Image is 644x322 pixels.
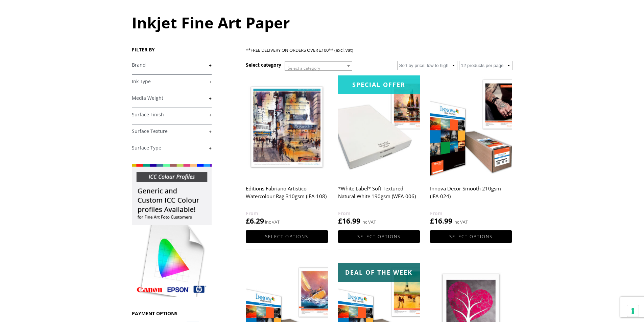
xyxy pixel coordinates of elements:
[132,46,212,53] h3: FILTER BY
[246,75,328,226] a: Editions Fabriano Artistico Watercolour Rag 310gsm (IFA-108) £6.29
[132,91,212,105] h4: Media Weight
[246,46,512,54] p: **FREE DELIVERY ON ORDERS OVER £100** (excl. vat)
[430,75,512,178] img: Innova Decor Smooth 210gsm (IFA-024)
[627,305,639,317] button: Your consent preferences for tracking technologies
[132,310,212,317] h3: PAYMENT OPTIONS
[132,62,212,68] a: +
[338,75,420,226] a: Special Offer*White Label* Soft Textured Natural White 190gsm (WFA-006) £16.99
[430,230,512,243] a: Select options for “Innova Decor Smooth 210gsm (IFA-024)”
[132,78,212,85] a: +
[132,145,212,151] a: +
[132,74,212,88] h4: Ink Type
[132,12,512,33] h1: Inkjet Fine Art Paper
[246,216,250,226] span: £
[246,230,328,243] a: Select options for “Editions Fabriano Artistico Watercolour Rag 310gsm (IFA-108)”
[246,216,264,226] bdi: 6.29
[338,216,342,226] span: £
[132,124,212,138] h4: Surface Texture
[132,112,212,118] a: +
[397,61,457,70] select: Shop order
[132,128,212,135] a: +
[338,216,360,226] bdi: 16.99
[338,230,420,243] a: Select options for “*White Label* Soft Textured Natural White 190gsm (WFA-006)”
[430,216,434,226] span: £
[430,216,452,226] bdi: 16.99
[246,62,281,68] h3: Select category
[132,164,212,297] img: promo
[246,182,328,209] h2: Editions Fabriano Artistico Watercolour Rag 310gsm (IFA-108)
[338,75,420,94] div: Special Offer
[338,75,420,178] img: *White Label* Soft Textured Natural White 190gsm (WFA-006)
[288,65,320,71] span: Select a category
[430,75,512,226] a: Innova Decor Smooth 210gsm (IFA-024) £16.99
[132,108,212,121] h4: Surface Finish
[338,263,420,282] div: Deal of the week
[430,182,512,209] h2: Innova Decor Smooth 210gsm (IFA-024)
[246,75,328,178] img: Editions Fabriano Artistico Watercolour Rag 310gsm (IFA-108)
[338,182,420,209] h2: *White Label* Soft Textured Natural White 190gsm (WFA-006)
[132,95,212,101] a: +
[132,58,212,71] h4: Brand
[132,141,212,154] h4: Surface Type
